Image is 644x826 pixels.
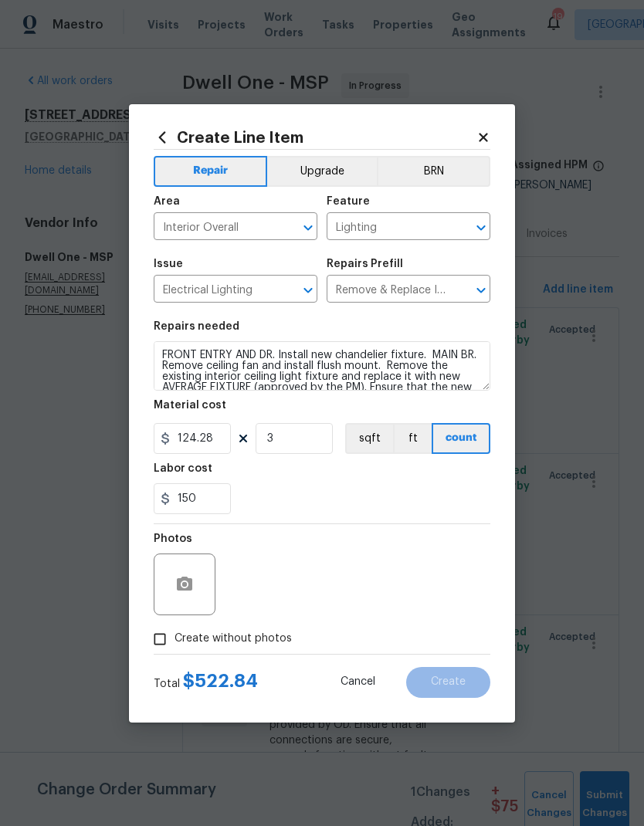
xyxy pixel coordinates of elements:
[154,673,258,692] div: Total
[183,672,258,690] span: $ 522.84
[154,400,226,411] h5: Material cost
[345,423,393,454] button: sqft
[154,196,180,207] h5: Area
[154,129,476,146] h2: Create Line Item
[470,217,492,239] button: Open
[327,196,370,207] h5: Feature
[297,279,319,301] button: Open
[406,667,490,698] button: Create
[154,341,490,391] textarea: FRONT ENTRY AND DR. Install new chandelier fixture. MAIN BR. Remove ceiling fan and install flush...
[316,667,400,698] button: Cancel
[154,533,192,544] h5: Photos
[341,676,375,688] span: Cancel
[377,156,490,187] button: BRN
[267,156,378,187] button: Upgrade
[327,259,403,269] h5: Repairs Prefill
[297,217,319,239] button: Open
[470,279,492,301] button: Open
[431,676,466,688] span: Create
[154,156,267,187] button: Repair
[154,321,239,332] h5: Repairs needed
[154,259,183,269] h5: Issue
[393,423,432,454] button: ft
[175,631,292,647] span: Create without photos
[432,423,490,454] button: count
[154,463,212,474] h5: Labor cost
